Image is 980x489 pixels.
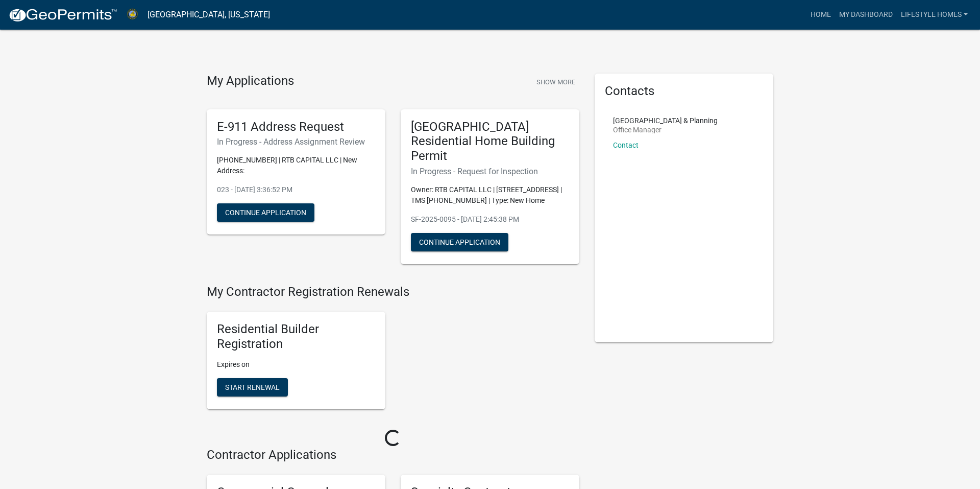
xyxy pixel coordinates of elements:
[126,8,139,21] img: Abbeville County, South Carolina
[411,184,569,206] p: Owner: RTB CAPITAL LLC | [STREET_ADDRESS] | TMS [PHONE_NUMBER] | Type: New Home
[207,285,579,299] h4: My Contractor Registration Renewals
[411,233,508,251] button: Continue Application
[411,120,569,164] h5: [GEOGRAPHIC_DATA] Residential Home Building Permit
[613,117,718,124] p: [GEOGRAPHIC_DATA] & Planning
[613,141,639,149] a: Contact
[897,5,972,25] a: Lifestyle Homes
[605,84,763,99] h5: Contacts
[411,214,569,225] p: SF-2025-0095 - [DATE] 2:45:38 PM
[217,184,375,195] p: 023 - [DATE] 3:36:52 PM
[207,74,294,89] h4: My Applications
[217,378,288,397] button: Start Renewal
[217,322,375,352] h5: Residential Builder Registration
[217,137,375,147] h6: In Progress - Address Assignment Review
[806,5,835,25] a: Home
[613,126,718,133] p: Office Manager
[207,285,579,417] wm-registration-list-section: My Contractor Registration Renewals
[532,74,579,90] button: Show More
[217,359,375,370] p: Expires on
[217,155,375,176] p: [PHONE_NUMBER] | RTB CAPITAL LLC | New Address:
[835,5,897,25] a: My Dashboard
[207,448,579,462] h4: Contractor Applications
[217,120,375,134] h5: E-911 Address Request
[217,203,314,222] button: Continue Application
[411,167,569,176] h6: In Progress - Request for Inspection
[225,383,280,391] span: Start Renewal
[148,6,270,24] a: [GEOGRAPHIC_DATA], [US_STATE]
